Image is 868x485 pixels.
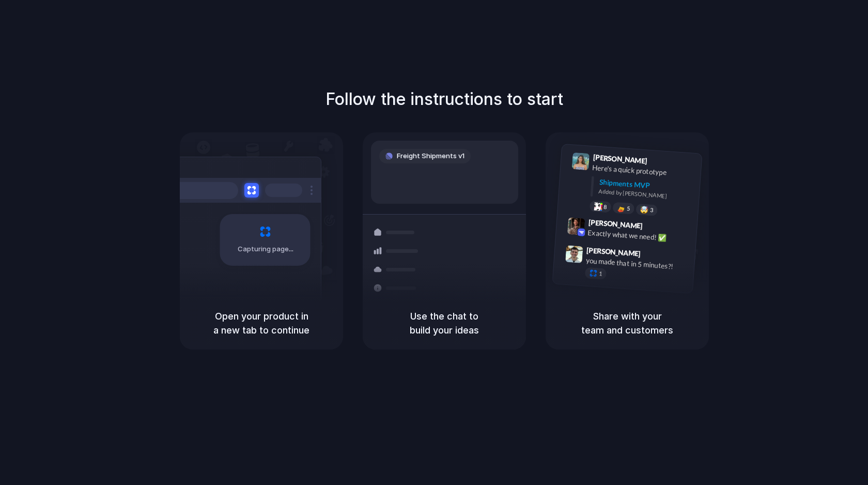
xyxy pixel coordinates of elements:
h5: Open your product in a new tab to continue [192,309,331,337]
div: Here's a quick prototype [592,162,695,180]
span: [PERSON_NAME] [593,151,647,166]
span: 9:47 AM [644,249,665,262]
span: Capturing page [238,244,295,254]
div: Shipments MVP [599,177,694,194]
div: 🤯 [640,206,649,214]
div: Exactly what we need! ✅ [587,227,691,245]
div: you made that in 5 minutes?! [585,255,689,272]
span: [PERSON_NAME] [588,217,643,232]
span: 5 [627,206,630,211]
span: 3 [650,207,654,213]
span: 8 [603,204,607,210]
span: Freight Shipments v1 [397,151,464,161]
h1: Follow the instructions to start [326,87,563,112]
span: 9:42 AM [646,221,667,234]
h5: Share with your team and customers [558,309,696,337]
span: 9:41 AM [650,157,672,169]
div: Added by [PERSON_NAME] [598,187,693,202]
span: [PERSON_NAME] [586,245,641,260]
span: 1 [599,271,602,277]
h5: Use the chat to build your ideas [375,309,514,337]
